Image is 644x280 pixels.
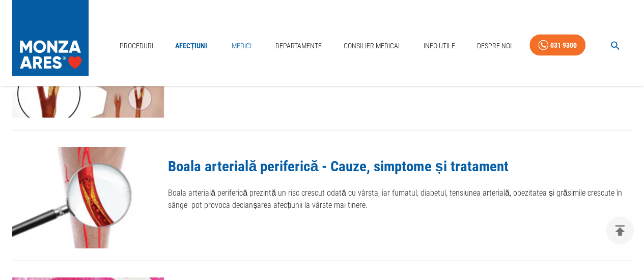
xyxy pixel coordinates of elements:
[419,36,459,56] a: Info Utile
[116,36,157,56] a: Proceduri
[550,39,577,52] div: 031 9300
[529,35,585,56] a: 031 9300
[168,158,508,175] a: Boala arterială periferică - Cauze, simptome și tratament
[225,36,258,56] a: Medici
[340,36,406,56] a: Consilier Medical
[473,36,516,56] a: Despre Noi
[271,36,326,56] a: Departamente
[171,36,212,56] a: Afecțiuni
[12,147,164,248] img: Boala arterială periferică - Cauze, simptome și tratament
[168,187,632,211] p: Boala arterială periferică prezintă un risc crescut odată cu vârsta, iar fumatul, diabetul, tensi...
[606,216,634,244] button: delete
